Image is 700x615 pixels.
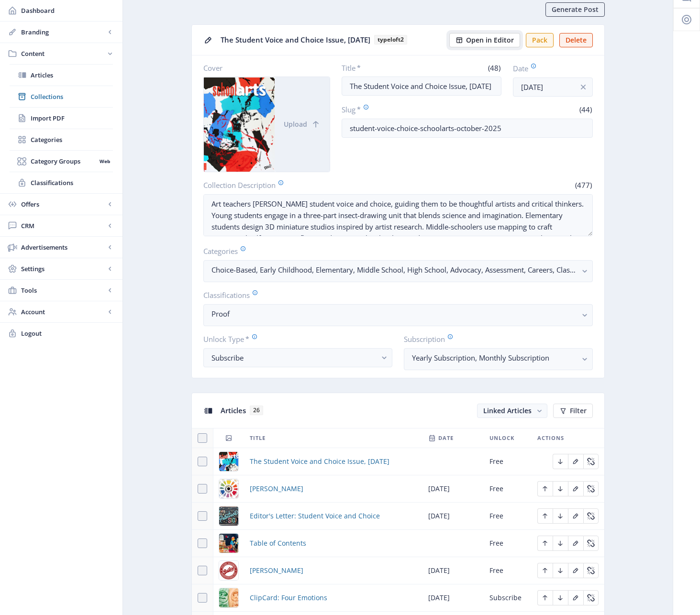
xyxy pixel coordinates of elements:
[21,307,105,317] span: Account
[578,105,593,114] span: (44)
[568,565,583,574] a: Edit page
[211,264,577,275] nb-select-label: Choice-Based, Early Childhood, Elementary, Middle School, High School, Advocacy, Assessment, Care...
[31,178,113,187] span: Classifications
[203,180,394,190] label: Collection Description
[404,334,585,344] label: Subscription
[250,456,389,467] a: The Student Voice and Choice Issue, [DATE]
[537,511,553,520] a: Edit page
[203,63,323,73] label: Cover
[21,221,105,231] span: CRM
[422,475,484,503] td: [DATE]
[250,565,303,576] a: [PERSON_NAME]
[96,156,113,166] nb-badge: Web
[221,33,444,47] div: The Student Voice and Choice Issue, [DATE]
[203,334,385,344] label: Unlock Type
[203,348,392,367] button: Subscribe
[21,329,115,338] span: Logout
[342,104,463,115] label: Slug
[568,456,583,465] a: Edit page
[484,557,532,584] td: Free
[537,483,553,493] a: Edit page
[21,6,115,15] span: Dashboard
[10,172,113,193] a: Classifications
[250,432,266,444] span: Title
[211,352,377,363] div: Subscribe
[342,119,593,138] input: this-is-how-a-slug-looks-like
[412,352,577,363] nb-select-label: Yearly Subscription, Monthly Subscription
[203,260,593,282] button: Choice-Based, Early Childhood, Elementary, Middle School, High School, Advocacy, Assessment, Care...
[568,538,583,547] a: Edit page
[250,538,306,549] a: Table of Contents
[374,35,407,44] b: typeloft2
[552,6,599,13] span: Generate Post
[559,33,593,47] button: Delete
[422,557,484,584] td: [DATE]
[10,151,113,172] a: Category GroupsWeb
[31,135,113,144] span: Categories
[583,511,599,520] a: Edit page
[275,77,330,172] button: Upload
[553,511,568,520] a: Edit page
[583,565,599,574] a: Edit page
[342,77,501,96] input: Type Collection Title ...
[250,406,263,415] span: 26
[489,432,514,444] span: Unlock
[250,510,380,522] a: Editor's Letter: Student Voice and Choice
[21,264,105,274] span: Settings
[553,538,568,547] a: Edit page
[21,242,105,252] span: Advertisements
[21,49,105,58] span: Content
[553,483,568,493] a: Edit page
[449,33,520,47] button: Open in Editor
[568,483,583,493] a: Edit page
[219,534,238,553] img: 6c8d4f43-6673-4e23-aa2b-f6edeedbfe35.png
[221,406,246,415] span: Articles
[537,432,564,444] span: Actions
[219,452,238,471] img: a3df67d2-2488-4acc-aabd-3a0157355b29.png
[31,113,113,123] span: Import PDF
[513,77,593,97] input: Publishing Date
[578,82,588,92] nb-icon: info
[526,33,554,47] button: Pack
[211,308,577,319] nb-select-label: Proof
[477,404,547,418] button: Linked Articles
[21,27,105,37] span: Branding
[10,86,113,107] a: Collections
[487,63,501,73] span: (48)
[568,511,583,520] a: Edit page
[219,506,238,526] img: 09b45544-d2c4-4866-b50d-5656508a25d0.png
[583,456,599,465] a: Edit page
[553,565,568,574] a: Edit page
[438,432,454,444] span: Date
[31,70,113,80] span: Articles
[484,530,532,557] td: Free
[21,199,105,209] span: Offers
[553,456,568,465] a: Edit page
[583,483,599,493] a: Edit page
[484,448,532,475] td: Free
[484,503,532,530] td: Free
[203,290,585,300] label: Classifications
[10,129,113,150] a: Categories
[250,483,303,494] a: [PERSON_NAME]
[545,2,605,17] button: Generate Post
[422,503,484,530] td: [DATE]
[537,565,553,574] a: Edit page
[483,406,532,415] span: Linked Articles
[203,246,585,256] label: Categories
[404,348,593,370] button: Yearly Subscription, Monthly Subscription
[484,475,532,503] td: Free
[583,538,599,547] a: Edit page
[342,63,418,73] label: Title
[203,304,593,326] button: Proof
[219,479,238,498] img: bfd13382-5627-46c0-97e7-dad1c76cb3b4.png
[570,407,587,415] span: Filter
[31,92,113,101] span: Collections
[553,404,593,418] button: Filter
[31,156,96,166] span: Category Groups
